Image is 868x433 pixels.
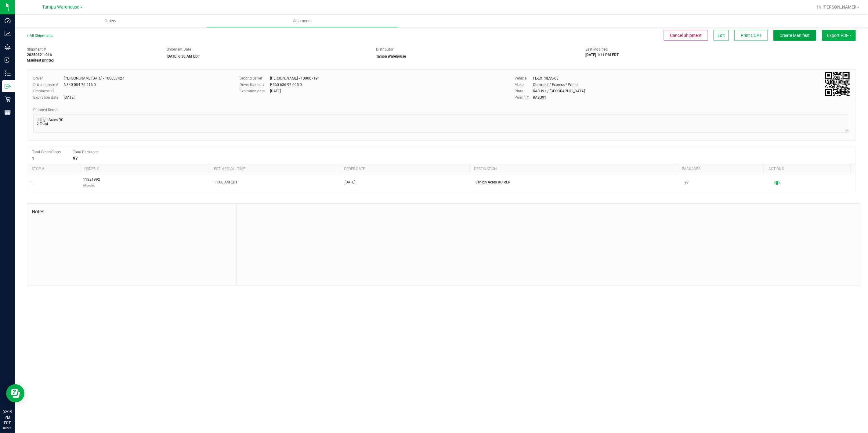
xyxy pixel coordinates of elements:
span: 11:00 AM EDT [214,179,237,185]
button: Cancel Shipment [664,30,708,41]
label: Vehicle [515,76,533,81]
div: Chevrolet / Express / White [533,82,577,87]
label: Expiration date [240,88,270,94]
button: Export PDF [822,30,856,41]
strong: Manifest printed [27,58,54,62]
span: Tampa Warehouse [42,5,79,10]
label: Distributor [376,47,393,52]
strong: 20250821-016 [27,53,52,57]
th: Order date [339,164,469,174]
p: Lehigh Acres DC REP [476,179,678,185]
span: 97 [685,179,689,185]
label: Permit # [515,95,533,100]
inline-svg: Grow [5,44,11,50]
strong: [DATE] 1:11 PM EDT [586,53,619,57]
span: Notes [32,208,232,215]
label: Driver [33,76,64,81]
span: Total Order/Stops [32,150,61,154]
span: Edit [718,33,725,38]
span: Cancel Shipment [670,33,702,38]
inline-svg: Outbound [5,83,11,89]
label: Driver license # [33,82,64,87]
qrcode: 20250821-016 [825,72,850,96]
img: Scan me! [825,72,850,96]
a: All Shipments [27,34,52,38]
label: Driver license # [240,82,270,87]
inline-svg: Dashboard [5,18,11,24]
div: [PERSON_NAME] - 100007191 [270,76,320,81]
th: Stop # [27,164,79,174]
span: Orders [97,18,125,24]
span: Create Manifest [780,33,810,38]
div: P560-636-97-005-0 [270,82,302,87]
span: 11821992 [83,177,100,188]
button: Print COAs [734,30,768,41]
th: Packages [677,164,764,174]
div: RASU91 / [GEOGRAPHIC_DATA] [533,88,585,94]
inline-svg: Inbound [5,57,11,63]
label: Make [515,82,533,87]
span: Shipment # [27,47,157,52]
p: 02:19 PM EDT [3,409,12,426]
inline-svg: Retail [5,96,11,102]
div: [DATE] [64,95,74,100]
label: Shipment Date [167,47,191,52]
span: Shipments [285,18,320,24]
th: Est. arrival time [209,164,339,174]
span: [DATE] [345,179,355,185]
label: Plate [515,88,533,94]
label: Employee ID [33,88,64,94]
inline-svg: Analytics [5,31,11,37]
div: N340-004-76-416-0 [64,82,96,87]
strong: 97 [73,156,78,161]
a: Shipments [207,15,399,27]
th: Actions [764,164,850,174]
a: Orders [15,15,207,27]
div: [DATE] [270,88,281,94]
inline-svg: Inventory [5,70,11,76]
p: Allocated [83,183,100,188]
label: Second Driver [240,76,270,81]
div: FL-EXPRESS-03 [533,76,559,81]
button: Create Manifest [773,30,816,41]
span: Total Packages [73,150,98,154]
strong: Tampa Warehouse [376,54,406,59]
th: Destination [469,164,677,174]
span: 1 [31,179,33,185]
span: Hi, [PERSON_NAME]! [817,5,856,9]
label: Expiration date [33,95,64,100]
button: Edit [714,30,729,41]
label: Last Modified [586,47,608,52]
th: Order # [79,164,209,174]
strong: 1 [32,156,34,161]
span: Planned Route [33,108,57,112]
strong: [DATE] 6:30 AM EDT [167,54,200,59]
p: 08/21 [3,426,12,430]
div: [PERSON_NAME][DATE] - 100007427 [64,76,124,81]
iframe: Resource center [6,384,24,403]
inline-svg: Reports [5,109,11,115]
div: RASU91 [533,95,546,100]
span: Print COAs [741,33,761,38]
